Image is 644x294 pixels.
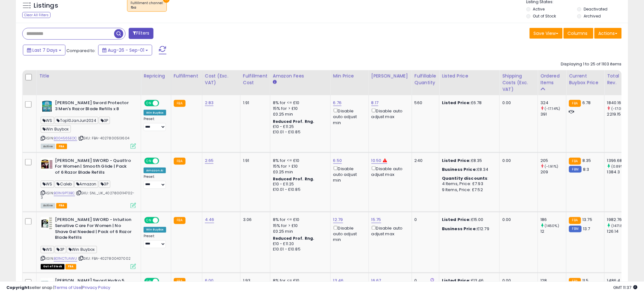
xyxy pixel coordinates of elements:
div: 12 [540,229,566,235]
h5: Listings [34,1,58,10]
div: 1384.3 [607,169,633,175]
img: 41wASElGCKL._SL40_.jpg [41,158,53,170]
span: ON [145,158,153,164]
span: 8.35 [583,157,592,164]
span: All listings currently available for purchase on Amazon [41,144,55,149]
small: (-17.08%) [611,106,628,111]
button: Save View [530,28,563,39]
a: 6.50 [333,157,342,164]
span: 3P [55,246,66,253]
span: Compared to: [66,48,96,54]
span: WS [41,246,54,253]
div: 8% for <= £10 [273,158,326,164]
div: Amazon Fees [273,73,328,79]
button: Columns [564,28,593,39]
div: Ordered Items [540,73,564,86]
button: Filters [129,28,153,39]
div: 0.00 [502,100,533,106]
span: 13.75 [583,217,593,223]
div: 3.06 [243,217,265,223]
button: Actions [594,28,622,39]
div: Title [39,73,138,79]
strong: Copyright [6,284,30,291]
b: [PERSON_NAME] SWORD - Intuition Sensitive Care For Women | No Shave Gel Needed | Pack of 6 Razor ... [55,217,132,242]
span: WS [41,181,54,188]
div: 15% for > £10 [273,106,326,111]
span: Top10JanJun2024 [55,117,98,124]
button: Last 7 Days [23,45,65,56]
a: Terms of Use [54,284,81,291]
div: 15% for > £10 [273,164,326,169]
div: Fulfillment [174,73,200,79]
span: All listings that are currently out of stock and unavailable for purchase on Amazon [41,264,64,270]
div: 8% for <= £10 [273,100,326,106]
div: £10.01 - £10.85 [273,247,326,252]
div: £12.79 [442,226,495,232]
a: 6.76 [333,100,342,106]
b: Listed Price: [442,217,471,223]
div: £8.34 [442,167,495,172]
div: Disable auto adjust min [333,225,364,243]
span: OFF [158,158,168,164]
small: FBA [174,217,186,224]
a: 10.50 [371,157,382,164]
span: FBA [56,144,67,149]
a: 2.83 [205,100,214,106]
span: 6.78 [583,100,591,106]
div: 324 [540,100,566,106]
b: Business Price: [442,166,477,172]
span: OFF [158,218,168,223]
div: [PERSON_NAME] [371,73,409,79]
div: £0.25 min [273,169,326,175]
div: Preset: [144,234,166,249]
div: 391 [540,111,566,117]
div: £10.01 - £10.85 [273,187,326,193]
div: seller snap | | [6,285,110,291]
small: FBM [569,166,581,173]
small: FBA [174,100,186,107]
span: Win Buybox [67,246,97,253]
div: 209 [540,169,566,175]
small: FBA [569,217,581,224]
span: | SKU: FBA-4027800407002 [78,256,131,261]
div: Win BuyBox [144,227,166,233]
div: 15% for > £10 [273,223,326,229]
a: 8.17 [371,100,379,106]
small: (1450%) [545,224,559,229]
b: Quantity discounts [442,175,488,181]
small: FBA [174,158,186,165]
span: 13.7 [583,226,591,232]
a: 4.46 [205,217,214,223]
span: 8.3 [583,166,589,172]
div: Min Price [333,73,366,79]
div: : [442,176,495,181]
div: 0.00 [502,158,533,164]
small: FBM [569,226,581,232]
div: Current Buybox Price [569,73,602,86]
div: 1982.76 [607,217,633,223]
div: 186 [540,217,566,223]
a: 15.75 [371,217,381,223]
label: Active [533,6,545,12]
span: Fulfillment channel : [131,1,163,10]
span: 2025-09-9 11:37 GMT [613,284,638,291]
div: £0.25 min [273,111,326,117]
span: FBA [56,203,67,209]
b: Reduced Prof. Rng. [273,236,315,241]
b: Business Price: [442,226,477,232]
div: Disable auto adjust max [371,225,407,237]
small: (-1.91%) [545,164,558,169]
small: (-17.14%) [545,106,560,111]
div: £10 - £11.25 [273,124,326,130]
b: Listed Price: [442,100,471,106]
div: 0 [415,217,434,223]
label: Deactivated [584,6,607,12]
a: Privacy Policy [82,284,110,291]
a: B01N9PT3BC [54,191,75,196]
div: £10.01 - £10.85 [273,130,326,135]
div: 560 [415,100,434,106]
a: B01NCTUAWU [54,256,77,262]
div: 126.14 [607,229,633,235]
div: Repricing [144,73,168,79]
div: £0.25 min [273,229,326,235]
